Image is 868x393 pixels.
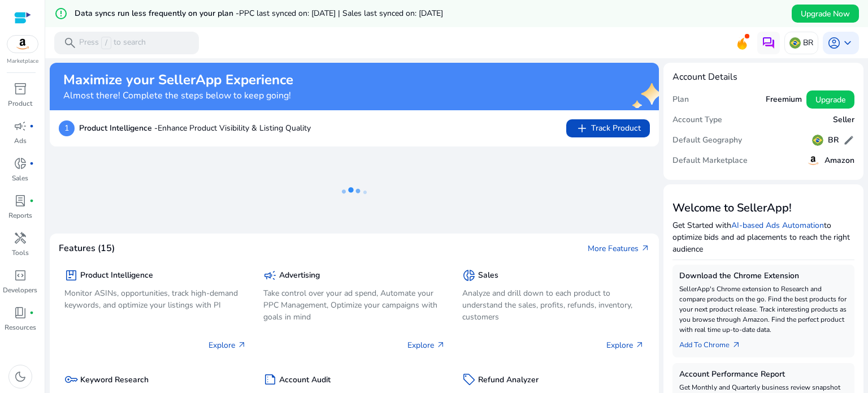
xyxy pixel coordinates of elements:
[766,95,802,105] h5: Freemium
[263,269,277,282] span: campaign
[606,339,644,351] p: Explore
[828,136,839,145] h5: BR
[436,340,445,349] span: arrow_outward
[732,340,741,349] span: arrow_outward
[7,36,38,53] img: amazon.svg
[54,7,68,20] mat-icon: error_outline
[5,322,36,332] p: Resources
[14,231,27,245] span: handyman
[672,219,854,255] p: Get Started with to optimize bids and ad placements to reach the right audience
[801,8,850,20] span: Upgrade Now
[815,94,845,106] span: Upgrade
[101,37,111,49] span: /
[79,123,158,133] b: Product Intelligence -
[79,122,311,134] p: Enhance Product Visibility & Listing Quality
[672,156,748,166] h5: Default Marketplace
[80,271,153,280] h5: Product Intelligence
[841,36,854,50] span: keyboard_arrow_down
[407,339,445,351] p: Explore
[672,95,689,105] h5: Plan
[672,201,854,215] h3: Welcome to SellerApp!
[29,310,34,315] span: fiber_manual_record
[641,244,650,253] span: arrow_outward
[812,135,823,146] img: br.svg
[14,119,27,133] span: campaign
[679,284,848,335] p: SellerApp's Chrome extension to Research and compare products on the go. Find the best products f...
[279,271,320,280] h5: Advertising
[672,115,722,125] h5: Account Type
[263,373,277,386] span: summarize
[29,124,34,128] span: fiber_manual_record
[64,269,78,282] span: package
[63,90,293,101] h4: Almost there! Complete the steps below to keep going!
[3,285,37,295] p: Developers
[79,37,146,49] p: Press to search
[14,194,27,208] span: lab_profile
[478,375,539,385] h5: Refund Analyzer
[806,90,854,109] button: Upgrade
[209,339,246,351] p: Explore
[14,370,27,383] span: dark_mode
[63,72,293,88] h2: Maximize your SellerApp Experience
[14,269,27,282] span: code_blocks
[59,120,75,136] p: 1
[63,36,77,50] span: search
[14,136,27,146] p: Ads
[635,340,644,349] span: arrow_outward
[263,287,445,323] p: Take control over your ad spend, Automate your PPC Management, Optimize your campaigns with goals...
[237,340,246,349] span: arrow_outward
[59,243,115,254] h4: Features (15)
[792,5,859,23] button: Upgrade Now
[566,119,650,137] button: addTrack Product
[7,57,38,66] p: Marketplace
[827,36,841,50] span: account_circle
[29,198,34,203] span: fiber_manual_record
[833,115,854,125] h5: Seller
[588,243,650,254] a: More Featuresarrow_outward
[29,161,34,166] span: fiber_manual_record
[679,271,848,281] h5: Download the Chrome Extension
[575,122,589,135] span: add
[14,157,27,170] span: donut_small
[731,220,824,231] a: AI-based Ads Automation
[12,248,29,258] p: Tools
[789,37,801,49] img: br.svg
[12,173,28,183] p: Sales
[80,375,149,385] h5: Keyword Research
[672,136,742,145] h5: Default Geography
[679,370,848,379] h5: Account Performance Report
[843,135,854,146] span: edit
[824,156,854,166] h5: Amazon
[14,306,27,319] span: book_4
[575,122,641,135] span: Track Product
[672,72,737,83] h4: Account Details
[239,8,443,19] span: PPC last synced on: [DATE] | Sales last synced on: [DATE]
[8,98,32,109] p: Product
[462,287,644,323] p: Analyze and drill down to each product to understand the sales, profits, refunds, inventory, cust...
[14,82,27,96] span: inventory_2
[8,210,32,221] p: Reports
[462,269,476,282] span: donut_small
[679,335,750,351] a: Add To Chrome
[64,373,78,386] span: key
[803,33,813,53] p: BR
[806,154,820,167] img: amazon.svg
[462,373,476,386] span: sell
[279,375,331,385] h5: Account Audit
[75,9,443,19] h5: Data syncs run less frequently on your plan -
[478,271,498,280] h5: Sales
[64,287,246,311] p: Monitor ASINs, opportunities, track high-demand keywords, and optimize your listings with PI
